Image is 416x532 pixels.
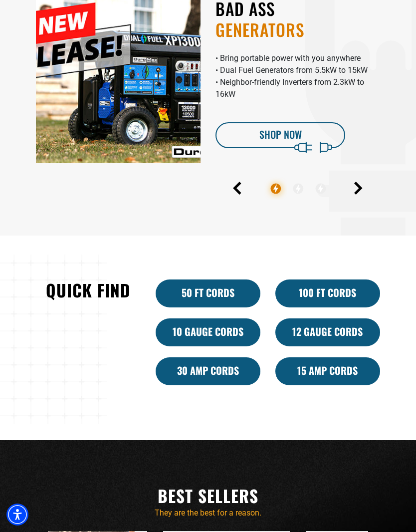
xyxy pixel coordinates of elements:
div: Accessibility Menu [6,504,28,526]
a: 100 Ft Cords [275,279,380,307]
a: 30 Amp Cords [156,357,260,385]
h2: Best Sellers [36,485,380,507]
h2: Quick Find [36,279,141,301]
a: 50 ft cords [156,279,260,307]
a: 15 Amp Cords [275,357,380,385]
span: GENERATORS [215,19,380,40]
p: They are the best for a reason. [36,507,380,519]
a: 12 Gauge Cords [275,318,380,346]
button: Next [354,182,363,195]
button: Previous [233,182,241,195]
a: 10 Gauge Cords [156,318,260,346]
p: • Bring portable power with you anywhere • Dual Fuel Generators from 5.5kW to 15kW • Neighbor-fri... [215,52,380,100]
a: Shop Now [215,122,345,148]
